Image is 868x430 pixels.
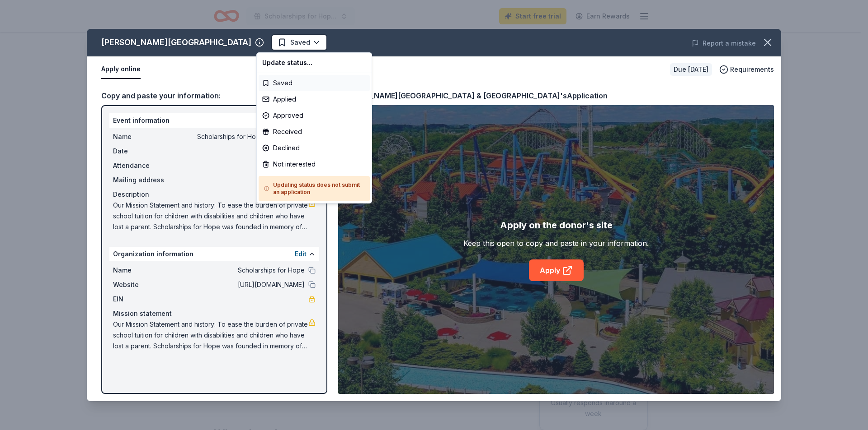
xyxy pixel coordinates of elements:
[259,55,370,71] div: Update status...
[259,107,370,124] div: Approved
[264,181,364,196] h5: Updating status does not submit an application
[259,91,370,107] div: Applied
[259,75,370,91] div: Saved
[264,11,337,22] span: Scholarships for Hope Beef and Ale
[259,140,370,156] div: Declined
[259,124,370,140] div: Received
[259,156,370,172] div: Not interested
